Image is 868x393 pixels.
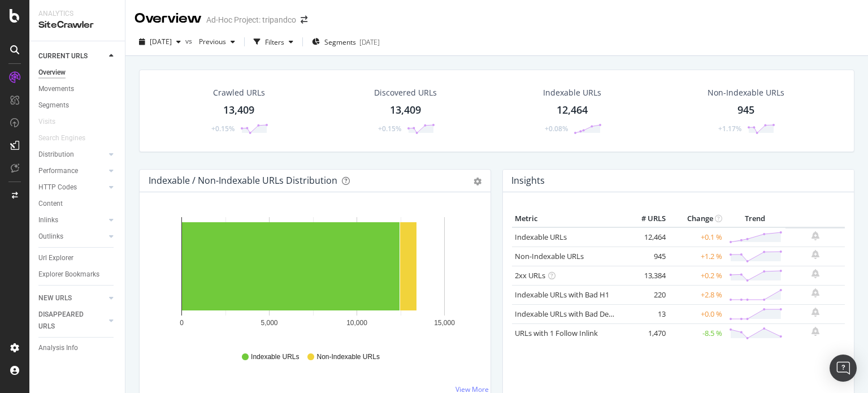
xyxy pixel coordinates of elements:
td: 220 [623,285,669,304]
div: Non-Indexable URLs [708,87,784,98]
div: bell-plus [811,269,819,278]
div: Discovered URLs [374,87,437,98]
a: Explorer Bookmarks [38,269,117,280]
div: 945 [737,103,754,118]
td: +0.2 % [669,266,725,285]
div: bell-plus [811,308,819,317]
div: Overview [38,67,66,79]
a: Movements [38,83,117,95]
a: Indexable URLs with Bad H1 [515,290,609,300]
div: Segments [38,100,69,111]
div: 12,464 [557,103,588,118]
button: Filters [249,33,298,51]
a: Search Engines [38,132,97,144]
div: Explorer Bookmarks [38,269,99,280]
a: Distribution [38,149,106,161]
a: NEW URLS [38,292,106,304]
td: -8.5 % [669,323,725,343]
a: Outlinks [38,231,106,243]
a: Non-Indexable URLs [515,251,584,261]
div: Filters [265,37,284,47]
a: Overview [38,67,117,79]
button: [DATE] [134,33,185,51]
text: 0 [180,319,184,327]
text: 15,000 [434,319,455,327]
a: Analysis Info [38,342,117,354]
a: CURRENT URLS [38,50,106,62]
a: Segments [38,100,117,111]
div: bell-plus [811,288,819,297]
text: 5,000 [261,319,277,327]
td: +0.0 % [669,304,725,323]
span: 2025 Sep. 20th [150,37,172,46]
span: Non-Indexable URLs [316,352,379,362]
a: HTTP Codes [38,182,106,193]
td: 1,470 [623,323,669,343]
td: 13,384 [623,266,669,285]
div: Inlinks [38,214,58,226]
th: Trend [725,210,785,227]
td: +0.1 % [669,227,725,247]
div: Indexable URLs [543,87,601,98]
div: Search Engines [38,132,85,144]
h4: Insights [511,173,545,188]
div: SiteCrawler [38,19,116,32]
td: +2.8 % [669,285,725,304]
div: Distribution [38,149,74,161]
td: 945 [623,247,669,266]
a: URLs with 1 Follow Inlink [515,328,598,338]
button: Previous [194,33,240,51]
span: Segments [324,37,356,47]
a: 2xx URLs [515,270,545,280]
span: Indexable URLs [251,352,299,362]
a: Url Explorer [38,252,117,264]
div: Outlinks [38,231,63,243]
a: Content [38,198,117,210]
div: 13,409 [390,103,421,118]
a: Visits [38,116,67,128]
button: Segments[DATE] [307,33,384,51]
td: +1.2 % [669,247,725,266]
a: Performance [38,165,106,177]
div: Analysis Info [38,342,78,354]
th: Metric [512,210,623,227]
text: 10,000 [346,319,367,327]
span: vs [185,36,194,46]
a: Indexable URLs [515,232,567,242]
div: DISAPPEARED URLS [38,309,96,332]
div: Ad-Hoc Project: tripandco [206,14,296,25]
div: Performance [38,165,78,177]
div: +1.17% [718,124,741,133]
div: Content [38,198,63,210]
div: +0.15% [211,124,235,133]
td: 12,464 [623,227,669,247]
div: Url Explorer [38,252,73,264]
div: [DATE] [359,37,380,47]
div: NEW URLS [38,292,72,304]
a: DISAPPEARED URLS [38,309,106,332]
td: 13 [623,304,669,323]
div: 13,409 [223,103,254,118]
div: Analytics [38,9,116,19]
div: +0.15% [378,124,401,133]
div: gear [474,178,481,185]
div: Visits [38,116,55,128]
a: Indexable URLs with Bad Description [515,309,638,319]
div: bell-plus [811,231,819,240]
div: bell-plus [811,327,819,336]
th: # URLS [623,210,669,227]
div: HTTP Codes [38,182,77,193]
a: Inlinks [38,214,106,226]
div: bell-plus [811,250,819,259]
th: Change [669,210,725,227]
div: Overview [134,9,202,28]
div: Open Intercom Messenger [830,355,857,382]
span: Previous [194,37,226,46]
div: +0.08% [545,124,568,133]
svg: A chart. [149,210,478,342]
div: CURRENT URLS [38,50,88,62]
div: Crawled URLs [213,87,265,98]
div: arrow-right-arrow-left [301,16,307,24]
div: Indexable / Non-Indexable URLs Distribution [149,175,337,186]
